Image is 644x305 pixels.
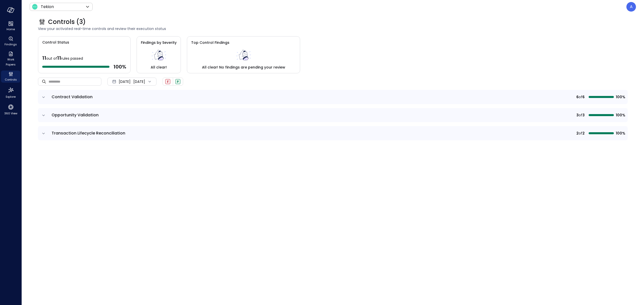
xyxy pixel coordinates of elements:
[616,112,625,118] span: 100%
[579,130,582,136] span: of
[579,112,582,118] span: of
[52,130,125,136] span: Transaction Lifecycle Reconciliation
[41,4,54,10] p: Tekion
[1,71,20,83] div: Controls
[41,131,46,136] button: expand row
[175,79,180,84] div: Passed
[165,79,170,84] div: Failed
[582,112,585,118] span: 3
[579,94,582,100] span: of
[4,111,17,116] span: 360 View
[1,86,20,100] div: Explore
[616,130,625,136] span: 100%
[52,94,93,100] span: Contract Validation
[141,40,177,45] span: Findings by Severity
[626,2,636,12] div: Avi Brandwain
[576,94,579,100] span: 6
[38,26,628,31] span: View your activated real-time controls and review their execution status
[61,56,83,61] span: rules passed
[3,57,18,67] span: Work Papers
[191,40,229,45] span: Top Control Findings
[1,20,20,32] div: Home
[41,113,46,118] button: expand row
[1,50,20,67] div: Work Papers
[48,18,86,26] span: Controls (3)
[202,64,285,70] span: All clear! No findings are pending your review
[113,63,126,70] span: 100 %
[6,94,16,99] span: Explore
[576,112,579,118] span: 3
[41,95,46,100] button: expand row
[52,112,99,118] span: Opportunity Validation
[7,27,15,32] span: Home
[576,130,579,136] span: 2
[5,77,17,82] span: Controls
[32,4,38,10] img: Icon
[630,4,633,10] p: A
[1,103,20,116] div: 360 View
[38,37,69,45] span: Control Status
[1,35,20,47] div: Findings
[151,64,167,70] span: All clear!
[42,54,46,61] span: 11
[46,56,57,61] span: out of
[582,94,585,100] span: 6
[616,94,625,100] span: 100%
[5,42,17,47] span: Findings
[582,130,585,136] span: 2
[119,79,131,84] span: [DATE]
[167,80,169,84] span: F
[177,80,179,84] span: P
[57,54,61,61] span: 11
